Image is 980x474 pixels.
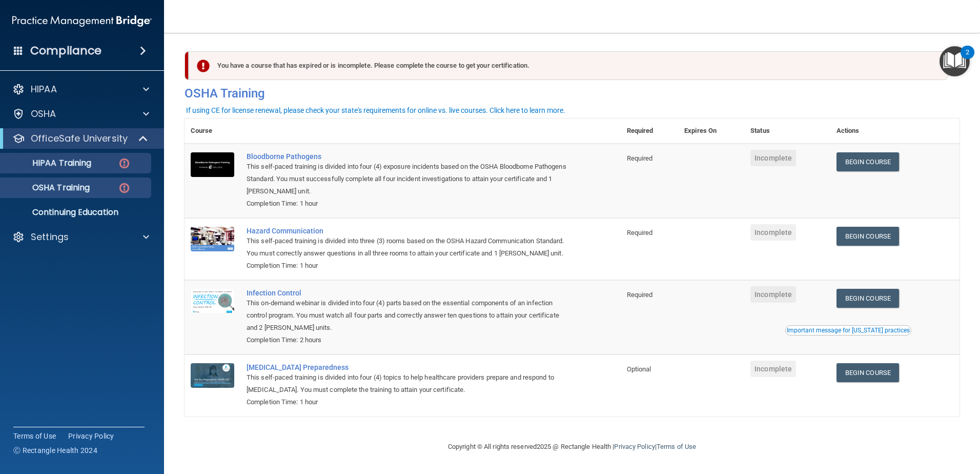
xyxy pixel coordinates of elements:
[30,44,101,58] h4: Compliance
[247,334,569,346] div: Completion Time: 2 hours
[627,291,653,299] span: Required
[803,401,968,442] iframe: Drift Widget Chat Controller
[940,46,970,76] button: Open Resource Center, 2 new notifications
[12,231,149,243] a: Settings
[31,231,69,243] p: Settings
[836,152,899,171] a: Begin Course
[787,327,910,333] div: Important message for [US_STATE] practices
[966,52,969,66] div: 2
[247,371,569,396] div: This self-paced training is divided into four (4) topics to help healthcare providers prepare and...
[31,132,128,145] p: OfficeSafe University
[836,289,899,308] a: Begin Course
[186,107,565,114] div: If using CE for license renewal, please check your state's requirements for online vs. live cours...
[185,105,567,115] button: If using CE for license renewal, please check your state's requirements for online vs. live cours...
[750,286,796,303] span: Incomplete
[189,51,948,80] div: You have a course that has expired or is incomplete. Please complete the course to get your certi...
[7,158,91,168] p: HIPAA Training
[678,118,744,144] th: Expires On
[657,443,696,450] a: Terms of Use
[31,108,56,120] p: OSHA
[247,235,569,260] div: This self-paced training is divided into three (3) rooms based on the OSHA Hazard Communication S...
[836,363,899,382] a: Begin Course
[247,197,569,210] div: Completion Time: 1 hour
[836,227,899,246] a: Begin Course
[785,325,911,335] button: Read this if you are a dental practitioner in the state of CA
[627,365,651,373] span: Optional
[12,11,152,31] img: PMB logo
[7,183,90,193] p: OSHA Training
[13,445,97,456] span: Ⓒ Rectangle Health 2024
[247,161,569,197] div: This self-paced training is divided into four (4) exposure incidents based on the OSHA Bloodborne...
[247,396,569,408] div: Completion Time: 1 hour
[13,431,56,441] a: Terms of Use
[247,363,569,371] a: [MEDICAL_DATA] Preparedness
[12,132,149,145] a: OfficeSafe University
[247,289,569,297] a: Infection Control
[185,118,240,144] th: Course
[12,108,149,120] a: OSHA
[31,83,57,95] p: HIPAA
[185,86,959,101] h4: OSHA Training
[12,83,149,95] a: HIPAA
[621,118,678,144] th: Required
[7,207,147,218] p: Continuing Education
[68,431,114,441] a: Privacy Policy
[750,224,796,241] span: Incomplete
[750,361,796,377] span: Incomplete
[830,118,959,144] th: Actions
[744,118,830,144] th: Status
[247,260,569,272] div: Completion Time: 1 hour
[118,157,131,170] img: danger-circle.6113f641.png
[118,182,131,194] img: danger-circle.6113f641.png
[627,154,653,162] span: Required
[197,60,210,72] img: exclamation-circle-solid-danger.72ef9ffc.png
[247,227,569,235] a: Hazard Communication
[627,229,653,236] span: Required
[247,297,569,334] div: This on-demand webinar is divided into four (4) parts based on the essential components of an inf...
[614,443,655,450] a: Privacy Policy
[385,430,759,463] div: Copyright © All rights reserved 2025 @ Rectangle Health | |
[750,150,796,166] span: Incomplete
[247,152,569,161] a: Bloodborne Pathogens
